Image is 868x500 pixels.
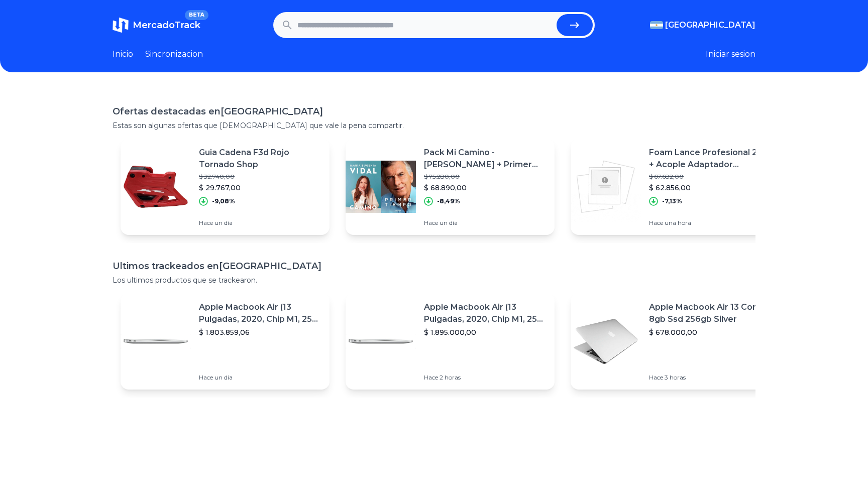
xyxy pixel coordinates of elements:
[706,48,755,60] button: Iniciar sesion
[650,19,755,31] button: [GEOGRAPHIC_DATA]
[649,327,772,337] p: $ 678.000,00
[571,152,641,222] img: Featured image
[649,183,772,193] p: $ 62.856,00
[665,19,755,31] span: [GEOGRAPHIC_DATA]
[346,306,416,377] img: Featured image
[199,173,321,181] p: $ 32.740,00
[113,17,129,33] img: MercadoTrack
[199,373,321,382] p: Hace un día
[121,293,330,390] a: Featured imageApple Macbook Air (13 Pulgadas, 2020, Chip M1, 256 Gb De Ssd, 8 Gb De Ram) - Plata$...
[437,197,460,205] p: -8,49%
[113,120,755,131] p: Estas son algunas ofertas que [DEMOGRAPHIC_DATA] que vale la pena compartir.
[662,197,682,205] p: -7,13%
[424,327,547,337] p: $ 1.895.000,00
[346,152,416,222] img: Featured image
[121,306,191,377] img: Featured image
[199,219,321,227] p: Hace un día
[424,183,547,193] p: $ 68.890,00
[145,48,203,60] a: Sincronizacion
[199,183,321,193] p: $ 29.767,00
[199,147,321,171] p: Guia Cadena F3d Rojo Tornado Shop
[424,219,547,227] p: Hace un día
[571,306,641,377] img: Featured image
[121,139,330,235] a: Featured imageGuia Cadena F3d Rojo Tornado Shop$ 32.740,00$ 29.767,00-9,08%Hace un día
[113,275,755,285] p: Los ultimos productos que se trackearon.
[121,152,191,222] img: Featured image
[424,147,547,171] p: Pack Mi Camino - [PERSON_NAME] + Primer Tiempo - [PERSON_NAME] - Libro
[649,219,772,227] p: Hace una hora
[424,301,547,325] p: Apple Macbook Air (13 Pulgadas, 2020, Chip M1, 256 Gb De Ssd, 8 Gb De Ram) - Plata
[113,259,755,273] h1: Ultimos trackeados en [GEOGRAPHIC_DATA]
[649,373,772,382] p: Hace 3 horas
[650,21,663,29] img: Argentina
[571,139,780,235] a: Featured imageFoam Lance Profesional 2lts + Acople Adaptador Hidrolavadora$ 67.682,00$ 62.856,00-...
[133,20,200,31] span: MercadoTrack
[346,139,555,235] a: Featured imagePack Mi Camino - [PERSON_NAME] + Primer Tiempo - [PERSON_NAME] - Libro$ 75.280,00$ ...
[346,293,555,390] a: Featured imageApple Macbook Air (13 Pulgadas, 2020, Chip M1, 256 Gb De Ssd, 8 Gb De Ram) - Plata$...
[571,293,780,390] a: Featured imageApple Macbook Air 13 Core I5 8gb Ssd 256gb Silver$ 678.000,00Hace 3 horas
[649,173,772,181] p: $ 67.682,00
[199,327,321,337] p: $ 1.803.859,06
[649,301,772,325] p: Apple Macbook Air 13 Core I5 8gb Ssd 256gb Silver
[424,373,547,382] p: Hace 2 horas
[185,10,208,20] span: BETA
[212,197,235,205] p: -9,08%
[199,301,321,325] p: Apple Macbook Air (13 Pulgadas, 2020, Chip M1, 256 Gb De Ssd, 8 Gb De Ram) - Plata
[649,147,772,171] p: Foam Lance Profesional 2lts + Acople Adaptador Hidrolavadora
[113,104,755,118] h1: Ofertas destacadas en [GEOGRAPHIC_DATA]
[424,173,547,181] p: $ 75.280,00
[113,17,200,33] a: MercadoTrackBETA
[113,48,133,60] a: Inicio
